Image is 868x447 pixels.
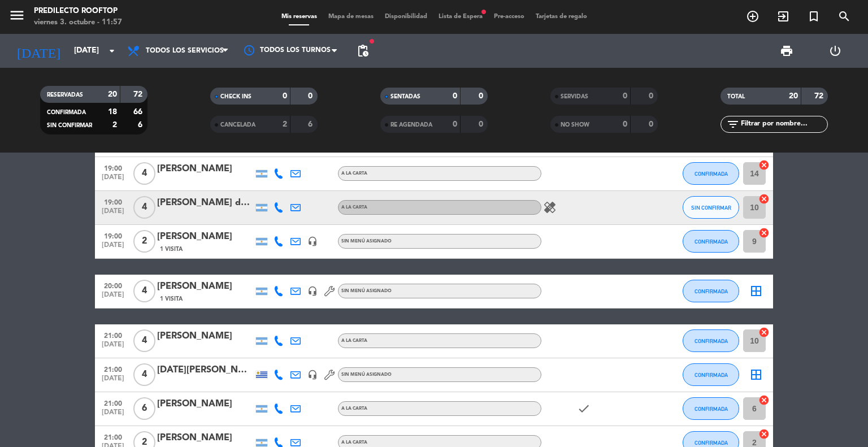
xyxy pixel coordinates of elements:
span: 6 [133,397,155,420]
span: RE AGENDADA [390,122,432,128]
span: 4 [133,329,155,352]
span: [DATE] [99,207,127,220]
strong: 0 [308,92,315,100]
button: CONFIRMADA [683,397,739,420]
span: [DATE] [99,341,127,354]
span: CONFIRMADA [695,406,728,412]
span: 19:00 [99,161,127,174]
span: CONFIRMADA [695,171,728,177]
strong: 18 [108,108,117,116]
span: RESERVADAS [47,92,83,98]
i: add_circle_outline [746,10,759,23]
span: [DATE] [99,241,127,254]
i: headset_mic [307,236,318,246]
i: cancel [758,428,770,440]
i: turned_in_not [807,10,821,23]
span: CANCELADA [220,122,255,128]
span: A LA CARTA [341,406,367,411]
span: SENTADAS [390,94,420,99]
strong: 72 [133,90,145,98]
i: border_all [749,284,763,298]
i: exit_to_app [776,10,790,23]
span: A LA CARTA [341,205,367,210]
button: CONFIRMADA [683,363,739,386]
span: Sin menú asignado [341,289,392,293]
button: SIN CONFIRMAR [683,196,739,219]
strong: 20 [108,90,117,98]
span: CHECK INS [220,94,251,99]
span: 4 [133,280,155,302]
div: [PERSON_NAME] [157,162,253,176]
span: [DATE] [99,375,127,388]
span: 21:00 [99,396,127,409]
span: A LA CARTA [341,338,367,343]
i: check [577,402,591,415]
span: 1 Visita [160,245,183,254]
span: SIN CONFIRMAR [47,123,92,128]
strong: 2 [112,121,117,129]
strong: 72 [814,92,826,100]
strong: 2 [283,120,287,128]
i: arrow_drop_down [105,44,119,58]
span: [DATE] [99,409,127,422]
div: [PERSON_NAME] [157,431,253,445]
span: Pre-acceso [488,14,530,20]
strong: 0 [453,92,457,100]
span: A LA CARTA [341,440,367,445]
div: [PERSON_NAME] [157,229,253,244]
strong: 0 [479,92,485,100]
strong: 0 [623,92,627,100]
input: Filtrar por nombre... [740,118,827,131]
i: cancel [758,327,770,338]
strong: 0 [453,120,457,128]
div: [PERSON_NAME] [157,279,253,294]
i: cancel [758,193,770,205]
span: 21:00 [99,328,127,341]
strong: 20 [789,92,798,100]
span: fiber_manual_record [368,38,375,45]
i: power_settings_new [828,44,842,58]
div: [DATE][PERSON_NAME] [157,363,253,377]
span: [DATE] [99,173,127,186]
i: search [837,10,851,23]
span: 21:00 [99,430,127,443]
span: 4 [133,196,155,219]
span: TOTAL [727,94,745,99]
i: cancel [758,159,770,171]
span: Sin menú asignado [341,372,392,377]
button: CONFIRMADA [683,230,739,253]
button: menu [8,7,25,28]
span: 20:00 [99,279,127,292]
span: SERVIDAS [561,94,588,99]
span: CONFIRMADA [47,110,86,115]
span: CONFIRMADA [695,288,728,294]
i: menu [8,7,25,24]
span: SIN CONFIRMAR [691,205,731,211]
button: CONFIRMADA [683,329,739,352]
span: 2 [133,230,155,253]
div: [PERSON_NAME] de los [PERSON_NAME] [157,196,253,210]
div: viernes 3. octubre - 11:57 [34,17,122,28]
span: Mapa de mesas [323,14,379,20]
span: CONFIRMADA [695,440,728,446]
span: Tarjetas de regalo [530,14,593,20]
span: CONFIRMADA [695,372,728,378]
i: headset_mic [307,286,318,296]
span: A LA CARTA [341,171,367,176]
i: border_all [749,368,763,381]
span: Disponibilidad [379,14,433,20]
button: CONFIRMADA [683,280,739,302]
span: 19:00 [99,229,127,242]
div: LOG OUT [811,34,860,68]
strong: 6 [138,121,145,129]
span: 19:00 [99,195,127,208]
span: Todos los servicios [146,47,224,55]
i: headset_mic [307,370,318,380]
span: fiber_manual_record [480,8,487,15]
strong: 0 [623,120,627,128]
span: 21:00 [99,362,127,375]
span: CONFIRMADA [695,238,728,245]
div: Predilecto Rooftop [34,6,122,17]
span: print [780,44,793,58]
span: Mis reservas [276,14,323,20]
